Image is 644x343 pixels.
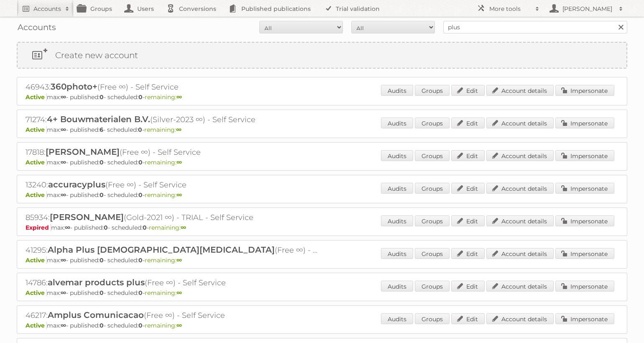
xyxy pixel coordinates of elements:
[415,313,450,324] a: Groups
[48,277,145,287] span: alvemar products plus
[145,159,182,166] span: remaining:
[100,126,103,133] strong: 6
[65,224,70,231] strong: ∞
[26,159,618,166] p: max: - published: - scheduled: -
[451,183,485,194] a: Edit
[486,313,554,324] a: Account details
[149,224,186,231] span: remaining:
[51,82,97,92] span: 360photo+
[486,215,554,226] a: Account details
[181,224,186,231] strong: ∞
[26,212,318,223] h2: 85934: (Gold-2021 ∞) - TRIAL - Self Service
[18,43,626,68] a: Create new account
[486,150,554,161] a: Account details
[104,224,108,231] strong: 0
[451,118,485,128] a: Edit
[61,256,66,264] strong: ∞
[26,289,47,297] span: Active
[415,215,450,226] a: Groups
[486,281,554,292] a: Account details
[26,310,318,321] h2: 46217: (Free ∞) - Self Service
[145,93,182,101] span: remaining:
[451,313,485,324] a: Edit
[48,179,105,189] span: accuracyplus
[26,126,47,133] span: Active
[100,191,104,199] strong: 0
[48,310,144,320] span: Amplus Comunicacao
[176,256,182,264] strong: ∞
[176,93,182,101] strong: ∞
[138,289,143,297] strong: 0
[381,118,413,128] a: Audits
[415,118,450,128] a: Groups
[26,256,618,264] p: max: - published: - scheduled: -
[47,114,150,124] span: 4+ Bouwmaterialen B.V.
[451,281,485,292] a: Edit
[138,256,143,264] strong: 0
[555,150,614,161] a: Impersonate
[61,322,66,329] strong: ∞
[100,256,104,264] strong: 0
[61,191,66,199] strong: ∞
[26,82,318,92] h2: 46943: (Free ∞) - Self Service
[381,248,413,259] a: Audits
[555,248,614,259] a: Impersonate
[381,85,413,96] a: Audits
[486,85,554,96] a: Account details
[138,322,143,329] strong: 0
[26,322,618,329] p: max: - published: - scheduled: -
[138,191,143,199] strong: 0
[555,281,614,292] a: Impersonate
[26,289,618,297] p: max: - published: - scheduled: -
[26,93,618,101] p: max: - published: - scheduled: -
[61,289,66,297] strong: ∞
[415,85,450,96] a: Groups
[145,191,182,199] span: remaining:
[61,93,66,101] strong: ∞
[26,277,318,288] h2: 14786: (Free ∞) - Self Service
[415,281,450,292] a: Groups
[451,150,485,161] a: Edit
[145,289,182,297] span: remaining:
[451,85,485,96] a: Edit
[381,215,413,226] a: Audits
[26,179,318,190] h2: 13240: (Free ∞) - Self Service
[26,224,51,231] span: Expired
[451,248,485,259] a: Edit
[143,224,147,231] strong: 0
[100,159,104,166] strong: 0
[176,126,181,133] strong: ∞
[50,212,124,222] span: [PERSON_NAME]
[26,191,47,199] span: Active
[138,159,143,166] strong: 0
[26,93,47,101] span: Active
[46,147,120,157] span: [PERSON_NAME]
[560,5,615,13] h2: [PERSON_NAME]
[26,147,318,158] h2: 17818: (Free ∞) - Self Service
[138,93,143,101] strong: 0
[145,256,182,264] span: remaining:
[486,248,554,259] a: Account details
[176,289,182,297] strong: ∞
[555,183,614,194] a: Impersonate
[100,93,104,101] strong: 0
[176,191,182,199] strong: ∞
[415,183,450,194] a: Groups
[176,322,182,329] strong: ∞
[555,85,614,96] a: Impersonate
[138,126,142,133] strong: 0
[144,126,181,133] span: remaining:
[48,245,275,255] span: Alpha Plus [DEMOGRAPHIC_DATA][MEDICAL_DATA]
[100,322,104,329] strong: 0
[176,159,182,166] strong: ∞
[486,183,554,194] a: Account details
[61,126,66,133] strong: ∞
[26,191,618,199] p: max: - published: - scheduled: -
[26,159,47,166] span: Active
[555,118,614,128] a: Impersonate
[100,289,104,297] strong: 0
[415,150,450,161] a: Groups
[381,313,413,324] a: Audits
[26,126,618,133] p: max: - published: - scheduled: -
[145,322,182,329] span: remaining:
